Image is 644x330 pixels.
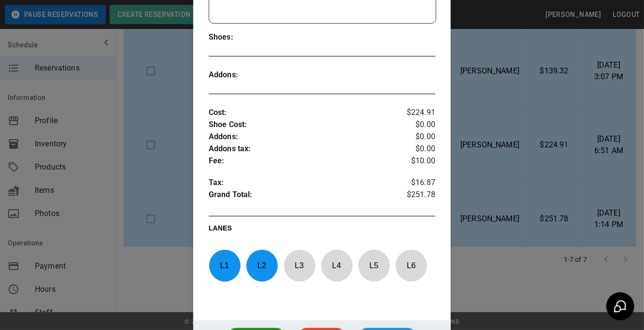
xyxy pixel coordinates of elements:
p: Addons : [209,131,398,143]
p: $224.91 [398,107,435,119]
p: L 3 [284,254,315,277]
p: L 4 [321,254,353,277]
p: $0.00 [398,131,435,143]
p: Fee : [209,155,398,167]
p: Tax : [209,177,398,189]
p: Addons tax : [209,143,398,155]
p: L 1 [209,254,241,277]
p: Shoe Cost : [209,119,398,131]
p: $251.78 [398,189,435,203]
p: Cost : [209,107,398,119]
p: Addons : [209,69,265,81]
p: Grand Total : [209,189,398,203]
p: $0.00 [398,119,435,131]
p: $16.87 [398,177,435,189]
p: L 5 [358,254,390,277]
p: $0.00 [398,143,435,155]
p: $10.00 [398,155,435,167]
p: LANES [209,223,435,237]
p: L 2 [246,254,278,277]
p: L 6 [395,254,427,277]
p: Shoes : [209,31,265,43]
